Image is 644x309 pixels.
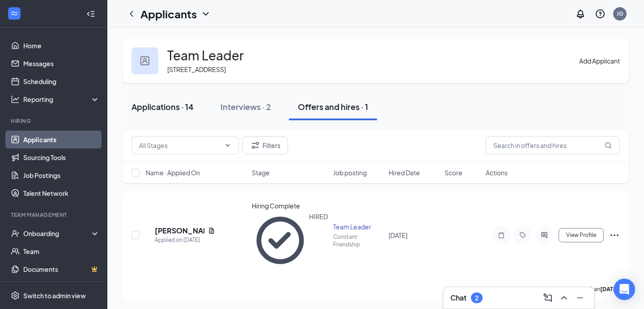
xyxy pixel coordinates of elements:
[155,236,215,245] div: Applied on [DATE]
[11,95,20,104] svg: Analysis
[575,292,585,303] svg: Minimize
[486,168,508,177] span: Actions
[11,211,98,219] div: Team Management
[23,55,100,72] a: Messages
[140,56,149,65] img: user icon
[333,233,384,248] div: Constant Friendship
[539,232,550,239] svg: ActiveChat
[200,8,211,19] svg: ChevronDown
[242,136,288,154] button: Filter Filters
[11,291,20,300] svg: Settings
[575,8,586,19] svg: Notifications
[220,101,271,112] div: Interviews · 2
[23,166,100,184] a: Job Postings
[541,291,555,305] button: ComposeMessage
[486,136,620,154] input: Search in offers and hires
[167,48,244,63] h3: Team Leader
[23,95,100,104] div: Reporting
[23,242,100,260] a: Team
[475,294,479,302] div: 2
[333,168,367,177] span: Job posting
[86,9,95,18] svg: Collapse
[542,292,553,303] svg: ComposeMessage
[573,291,587,305] button: Minimize
[131,101,194,112] div: Applications · 14
[389,231,407,239] span: [DATE]
[557,291,571,305] button: ChevronUp
[333,222,384,231] div: Team Leader
[298,101,368,112] div: Offers and hires · 1
[309,212,328,269] div: HIRED
[252,212,309,269] svg: CheckmarkCircle
[566,232,596,238] span: View Profile
[496,232,507,239] svg: Note
[614,279,635,300] div: Open Intercom Messenger
[559,292,569,303] svg: ChevronUp
[517,232,528,239] svg: Tag
[11,117,98,125] div: Hiring
[23,278,100,296] a: SurveysCrown
[208,227,215,234] svg: Document
[23,291,86,300] div: Switch to admin view
[23,260,100,278] a: DocumentsCrown
[609,230,620,241] svg: Ellipses
[23,148,100,166] a: Sourcing Tools
[10,9,19,18] svg: WorkstreamLogo
[579,56,620,66] button: Add Applicant
[23,37,100,55] a: Home
[617,10,623,17] div: JG
[23,229,92,238] div: Onboarding
[126,8,137,19] svg: ChevronLeft
[445,168,462,177] span: Score
[559,228,604,242] button: View Profile
[23,131,100,148] a: Applicants
[252,168,270,177] span: Stage
[23,184,100,202] a: Talent Network
[498,285,620,293] p: [PERSON_NAME] has applied more than .
[23,72,100,90] a: Scheduling
[600,286,619,292] b: [DATE]
[250,140,261,151] svg: Filter
[595,8,606,19] svg: QuestionInfo
[155,226,204,236] h5: [PERSON_NAME]
[450,293,466,303] h3: Chat
[389,168,420,177] span: Hired Date
[224,142,231,149] svg: ChevronDown
[139,140,220,150] input: All Stages
[146,168,200,177] span: Name · Applied On
[140,6,197,21] h1: Applicants
[605,142,612,149] svg: MagnifyingGlass
[11,229,20,238] svg: UserCheck
[167,65,226,73] span: [STREET_ADDRESS]
[252,201,327,210] div: Hiring Complete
